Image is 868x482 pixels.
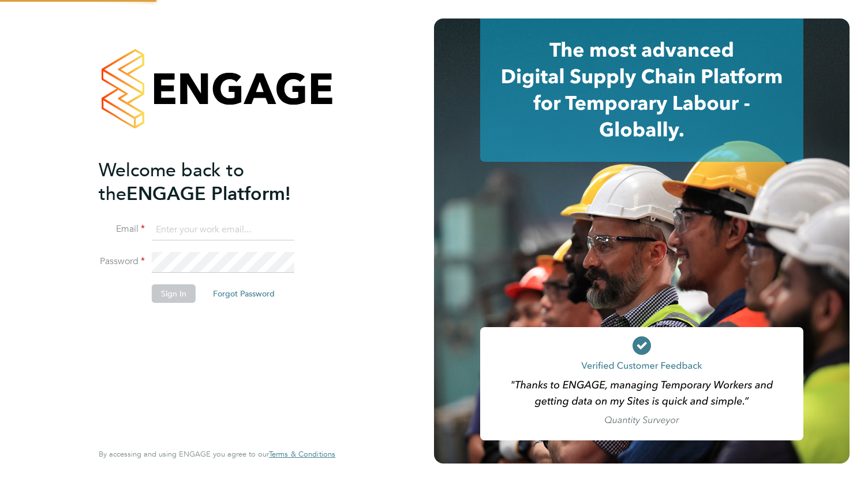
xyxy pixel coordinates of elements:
button: Sign In [152,284,196,303]
h2: ENGAGE Platform! [99,158,324,206]
a: Terms & Conditions [269,450,335,459]
input: Enter your work email... [152,220,294,240]
span: Welcome back to the [99,159,244,205]
span: By accessing and using ENGAGE you agree to our [99,449,335,459]
label: Password [99,255,145,268]
label: Email [99,223,145,235]
button: Forgot Password [204,284,284,303]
